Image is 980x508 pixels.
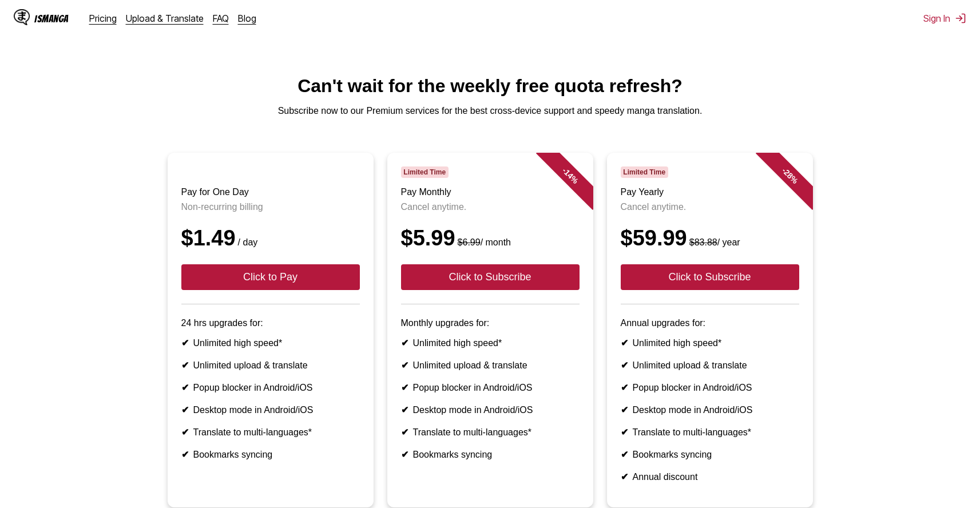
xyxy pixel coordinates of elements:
li: Desktop mode in Android/iOS [621,404,799,415]
li: Unlimited upload & translate [401,360,580,371]
b: ✔ [181,338,189,348]
li: Bookmarks syncing [401,449,580,460]
li: Translate to multi-languages* [181,427,360,438]
p: Subscribe now to our Premium services for the best cross-device support and speedy manga translat... [9,106,971,116]
b: ✔ [621,360,628,370]
li: Popup blocker in Android/iOS [181,382,360,393]
a: Blog [238,13,256,24]
div: $1.49 [181,226,360,251]
b: ✔ [401,383,408,392]
img: Sign out [955,13,966,24]
a: FAQ [213,13,229,24]
b: ✔ [181,427,189,437]
h1: Can't wait for the weekly free quota refresh? [9,76,971,97]
small: / day [236,237,258,247]
a: Pricing [89,13,117,24]
b: ✔ [401,427,408,437]
p: Cancel anytime. [401,202,580,212]
li: Unlimited high speed* [401,338,580,348]
a: Upload & Translate [126,13,204,24]
button: Click to Pay [181,264,360,290]
b: ✔ [621,338,628,348]
button: Click to Subscribe [401,264,580,290]
b: ✔ [401,360,408,370]
p: Annual upgrades for: [621,318,799,328]
b: ✔ [401,450,408,459]
b: ✔ [621,472,628,482]
span: Limited Time [401,166,449,178]
span: Limited Time [621,166,668,178]
li: Bookmarks syncing [621,449,799,460]
b: ✔ [181,450,189,459]
li: Popup blocker in Android/iOS [621,382,799,393]
b: ✔ [181,360,189,370]
li: Popup blocker in Android/iOS [401,382,580,393]
a: IsManga LogoIsManga [14,9,89,27]
p: Cancel anytime. [621,202,799,212]
div: $5.99 [401,226,580,251]
small: / year [687,237,740,247]
b: ✔ [181,405,189,415]
s: $6.99 [458,237,481,247]
p: Non-recurring billing [181,202,360,212]
div: $59.99 [621,226,799,251]
img: IsManga Logo [14,9,30,25]
b: ✔ [401,405,408,415]
li: Unlimited high speed* [181,338,360,348]
button: Sign In [923,13,966,24]
p: 24 hrs upgrades for: [181,318,360,328]
b: ✔ [621,450,628,459]
div: IsManga [34,13,69,24]
li: Annual discount [621,471,799,482]
li: Unlimited high speed* [621,338,799,348]
li: Desktop mode in Android/iOS [181,404,360,415]
h3: Pay Yearly [621,187,799,197]
button: Click to Subscribe [621,264,799,290]
div: - 14 % [535,141,604,210]
b: ✔ [401,338,408,348]
li: Bookmarks syncing [181,449,360,460]
h3: Pay Monthly [401,187,580,197]
b: ✔ [181,383,189,392]
s: $83.88 [689,237,717,247]
li: Unlimited upload & translate [181,360,360,371]
small: / month [455,237,511,247]
b: ✔ [621,405,628,415]
li: Desktop mode in Android/iOS [401,404,580,415]
div: - 28 % [755,141,824,210]
li: Translate to multi-languages* [621,427,799,438]
b: ✔ [621,383,628,392]
li: Unlimited upload & translate [621,360,799,371]
b: ✔ [621,427,628,437]
li: Translate to multi-languages* [401,427,580,438]
h3: Pay for One Day [181,187,360,197]
p: Monthly upgrades for: [401,318,580,328]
